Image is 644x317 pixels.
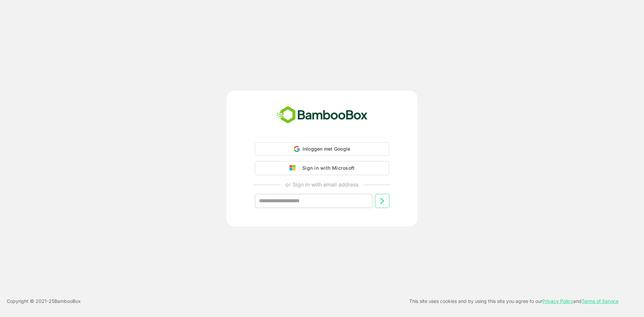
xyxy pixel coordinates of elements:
a: Terms of Service [582,298,619,304]
img: google [289,165,299,171]
img: bamboobox [273,104,371,126]
div: Inloggen met Google [255,142,389,156]
span: Inloggen met Google [303,146,351,152]
a: Privacy Policy [542,298,573,304]
p: or Sign in with email address [285,180,359,189]
p: Copyright © 2021- 25 BambooBox [7,297,81,305]
p: This site uses cookies and by using this site you agree to our and [409,297,619,305]
div: Sign in with Microsoft [299,164,355,172]
button: Sign in with Microsoft [255,161,389,175]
